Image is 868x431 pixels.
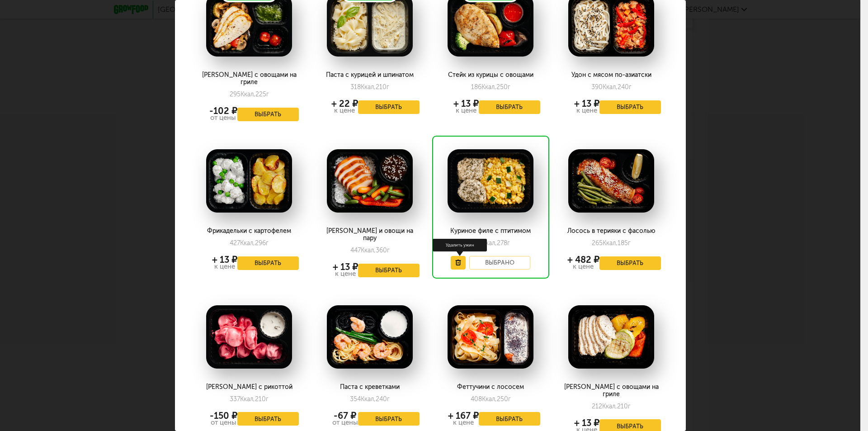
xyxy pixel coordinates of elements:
[361,246,376,254] span: Ккал,
[209,114,237,121] div: от цены
[591,83,632,91] div: 390 240
[266,395,269,403] span: г
[350,395,390,403] div: 354 240
[320,227,419,242] div: [PERSON_NAME] и овощи на пару
[240,239,255,247] span: Ккал,
[387,246,390,254] span: г
[333,270,358,277] div: к цене
[599,100,661,114] button: Выбрать
[387,83,389,91] span: г
[599,256,661,270] button: Выбрать
[603,239,618,247] span: Ккал,
[237,412,299,426] button: Выбрать
[471,83,510,91] div: 186 250
[602,403,617,410] span: Ккал,
[199,227,298,235] div: Фрикадельки с картофелем
[561,71,660,79] div: Удон с мясом по-азиатски
[209,107,237,114] div: -102 ₽
[508,83,510,91] span: г
[387,395,390,403] span: г
[212,263,237,270] div: к цене
[629,83,632,91] span: г
[574,419,599,426] div: + 13 ₽
[561,227,660,235] div: Лосось в терияки с фасолью
[448,412,479,419] div: + 167 ₽
[448,149,533,213] img: big_LetNpe35iZFIx88p.png
[574,100,599,107] div: + 13 ₽
[448,305,533,369] img: big_zfTIOZEUAEpp1bIA.png
[320,71,419,79] div: Паста с курицей и шпинатом
[568,149,654,213] img: big_PWyqym2mdqCAeLXC.png
[361,395,376,403] span: Ккал,
[481,83,496,91] span: Ккал,
[592,239,631,247] div: 265 185
[210,419,237,426] div: от цены
[230,239,269,247] div: 427 296
[240,395,255,403] span: Ккал,
[453,107,479,114] div: к цене
[199,384,298,391] div: [PERSON_NAME] с рикоттой
[212,256,237,263] div: + 13 ₽
[206,305,292,369] img: big_tsROXB5P9kwqKV4s.png
[453,100,479,107] div: + 13 ₽
[327,305,413,369] img: big_A3yx2kA4FlQHMINr.png
[479,100,540,114] button: Выбрать
[241,90,255,98] span: Ккал,
[320,384,419,391] div: Паста с креветками
[568,305,654,369] img: big_u4gUFyGI04g4Uk5Q.png
[333,263,358,270] div: + 13 ₽
[592,403,631,410] div: 212 210
[237,256,299,270] button: Выбрать
[230,90,269,98] div: 295 225
[561,384,660,398] div: [PERSON_NAME] с овощами на гриле
[237,108,299,121] button: Выбрать
[448,419,479,426] div: к цене
[331,107,358,114] div: к цене
[628,239,631,247] span: г
[266,239,269,247] span: г
[482,239,497,247] span: Ккал,
[206,149,292,213] img: big_pTm18feS3oigd5Zs.png
[628,403,631,410] span: г
[266,90,269,98] span: г
[210,412,237,419] div: -150 ₽
[332,419,358,426] div: от цены
[441,71,540,79] div: Стейк из курицы с овощами
[574,107,599,114] div: к цене
[358,412,420,426] button: Выбрать
[358,264,420,277] button: Выбрать
[199,71,298,86] div: [PERSON_NAME] с овощами на гриле
[358,100,420,114] button: Выбрать
[230,395,269,403] div: 337 210
[441,227,540,235] div: Куриное филе с птитимом
[603,83,618,91] span: Ккал,
[471,395,511,403] div: 408 250
[350,83,389,91] div: 318 210
[567,256,599,263] div: + 482 ₽
[508,395,511,403] span: г
[567,263,599,270] div: к цене
[331,100,358,107] div: + 22 ₽
[332,412,358,419] div: -67 ₽
[350,246,390,254] div: 447 360
[327,149,413,213] img: big_e56BhF6XTzQqoAPb.png
[479,412,540,426] button: Выбрать
[482,395,497,403] span: Ккал,
[441,384,540,391] div: Феттучини с лососем
[361,83,376,91] span: Ккал,
[471,239,510,247] div: 463 278
[507,239,510,247] span: г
